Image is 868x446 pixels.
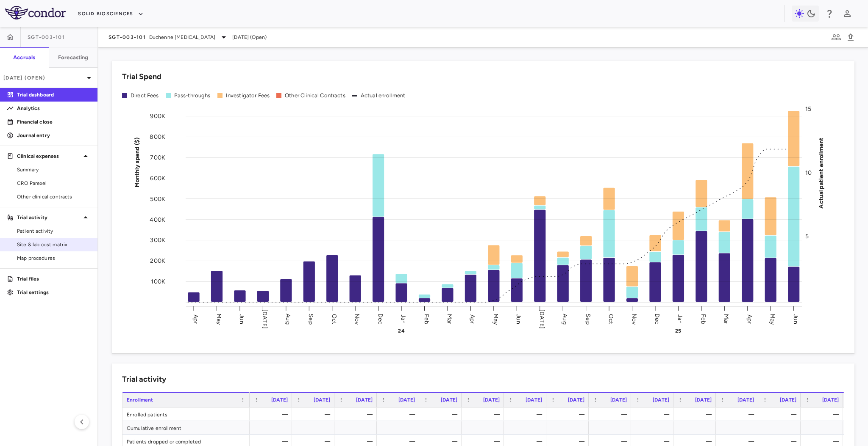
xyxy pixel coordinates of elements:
[150,216,165,223] tspan: 400K
[122,71,161,83] h6: Trial Spend
[469,314,476,323] text: Apr
[568,397,584,403] span: [DATE]
[654,313,661,324] text: Dec
[300,407,330,421] div: —
[377,313,384,324] text: Dec
[818,137,825,208] tspan: Actual patient enrollment
[150,174,165,182] tspan: 600K
[631,313,638,325] text: Nov
[17,214,81,221] p: Trial activity
[17,179,91,187] span: CRO Parexel
[17,227,91,235] span: Patient activity
[400,314,407,323] text: Jan
[17,105,91,112] p: Analytics
[342,407,373,421] div: —
[271,397,288,403] span: [DATE]
[17,118,91,126] p: Financial close
[538,309,545,329] text: [DATE]
[723,421,754,435] div: —
[808,407,839,421] div: —
[122,421,250,434] div: Cumulative enrollment
[398,328,404,334] text: 24
[398,397,415,403] span: [DATE]
[610,397,627,403] span: [DATE]
[257,407,288,421] div: —
[681,421,712,435] div: —
[3,74,84,82] p: [DATE] (Open)
[512,407,542,421] div: —
[17,289,91,296] p: Trial settings
[17,275,91,283] p: Trial files
[427,421,457,435] div: —
[483,397,500,403] span: [DATE]
[554,407,584,421] div: —
[805,105,811,113] tspan: 15
[639,407,669,421] div: —
[384,421,415,435] div: —
[805,233,809,240] tspan: 5
[17,91,91,99] p: Trial dashboard
[131,92,159,99] div: Direct Fees
[676,314,684,323] text: Jan
[78,7,143,21] button: Solid Biosciences
[766,421,796,435] div: —
[361,92,406,99] div: Actual enrollment
[737,397,754,403] span: [DATE]
[285,92,345,99] div: Other Clinical Contracts
[512,421,542,435] div: —
[150,113,165,120] tspan: 900K
[723,314,730,324] text: Mar
[746,314,753,323] text: Apr
[192,314,199,323] text: Apr
[149,33,215,41] span: Duchenne [MEDICAL_DATA]
[681,407,712,421] div: —
[596,407,627,421] div: —
[469,407,500,421] div: —
[653,397,669,403] span: [DATE]
[17,152,81,160] p: Clinical expenses
[446,314,453,324] text: Mar
[384,407,415,421] div: —
[469,421,500,435] div: —
[441,397,457,403] span: [DATE]
[331,314,338,324] text: Oct
[695,397,712,403] span: [DATE]
[423,314,430,324] text: Feb
[134,137,141,187] tspan: Monthly spend ($)
[808,421,839,435] div: —
[150,237,165,244] tspan: 300K
[822,397,839,403] span: [DATE]
[675,328,681,334] text: 25
[150,195,165,202] tspan: 500K
[108,34,146,41] span: SGT-003-101
[151,278,165,285] tspan: 100K
[226,92,270,99] div: Investigator Fees
[13,54,35,61] h6: Accruals
[526,397,542,403] span: [DATE]
[150,133,165,140] tspan: 800K
[215,313,223,325] text: May
[356,397,373,403] span: [DATE]
[257,421,288,435] div: —
[307,314,314,324] text: Sep
[561,314,568,324] text: Aug
[174,92,211,99] div: Pass-throughs
[150,257,165,264] tspan: 200K
[792,314,799,324] text: Jun
[17,241,91,248] span: Site & lab cost matrix
[492,313,499,325] text: May
[314,397,330,403] span: [DATE]
[515,314,522,324] text: Jun
[427,407,457,421] div: —
[122,374,166,385] h6: Trial activity
[554,421,584,435] div: —
[607,314,615,324] text: Oct
[127,397,153,403] span: Enrollment
[28,34,65,41] span: SGT-003-101
[17,193,91,201] span: Other clinical contracts
[780,397,796,403] span: [DATE]
[17,254,91,262] span: Map procedures
[342,421,373,435] div: —
[766,407,796,421] div: —
[584,314,592,324] text: Sep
